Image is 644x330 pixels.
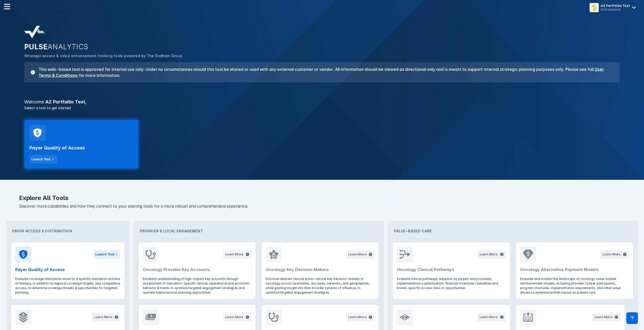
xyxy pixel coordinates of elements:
p: Select a tool to get started: [21,105,623,111]
div: Provider & Local Engagement [136,223,382,239]
span: ANALYTICS [48,42,89,51]
div: Learn More [603,252,621,257]
img: pulse-analytics-logo [24,26,45,38]
div: Value-Based Care [390,223,636,239]
button: Learn More [223,250,252,259]
h2: PULSE [24,42,620,51]
button: Learn More [346,313,375,321]
p: Discover relevant clinical & non-clinical key decision-makers in oncology across specialties, acc... [266,277,375,295]
h3: This web-based tool is approved for internal use only. Under no circumstances should this tool be... [35,66,614,78]
div: Learn More [348,315,366,319]
div: Learn More [225,252,243,257]
div: AZ Portfoilio Test [601,4,630,8]
h2: Oncology Clinical Pathways [397,267,506,273]
p: Establish understanding of high-impact key accounts through assessment of indication-specific cli... [143,277,252,295]
div: Learn More [94,315,112,319]
button: Learn More [592,313,620,321]
div: Learn More [594,315,612,319]
div: Contact Support [626,312,638,324]
div: Astrazeneca [601,8,630,11]
div: Learn More [480,252,498,257]
p: Evaluate coverage restrictions down to a specific indication and line of therapy, in addition to ... [15,277,120,295]
p: Evaluate and monitor the landscape of oncology value-based reimbursement models, including provid... [520,277,629,295]
a: Payer Quality of AccessLaunch Tool [24,120,138,169]
div: Launch Tool [31,157,51,162]
div: Launch Tool [95,252,114,257]
button: Learn More [477,250,506,259]
div: Payer Access & Distribution [8,223,128,239]
p: Evaluate clinical pathways adoption by payers and providers, implementation sophistication, finan... [397,277,506,290]
div: Learn More [348,252,366,257]
button: Learn More [600,250,629,259]
button: Learn More [346,250,375,259]
h3: AZ Portfoilio Test , [21,100,623,104]
h2: Explore All Tools [19,195,625,201]
span: Welcome [24,99,44,104]
img: menu button [591,4,598,11]
button: Learn More [223,313,252,321]
img: menu--horizontal.svg [4,4,10,10]
button: Launch Tool [29,155,57,164]
h2: Oncology Alternative Payment Models [520,267,629,273]
p: Discover more capabilities and how they connect to your existing tools for a more robust and comp... [19,203,625,210]
h2: Payer Quality of Access [15,267,120,273]
p: Strategic access & value enhancement tracking tools powered by The Dedham Group [24,53,620,59]
button: Launch Tool [93,250,120,259]
button: Learn More [477,313,506,321]
h2: Payer Quality of Access [29,145,85,151]
div: Learn More [480,315,498,319]
button: Learn More [92,313,120,321]
div: Learn More [225,315,243,319]
h2: Oncology Provider Key Accounts [143,267,252,273]
h2: Oncology Key Decision Makers [266,267,375,273]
